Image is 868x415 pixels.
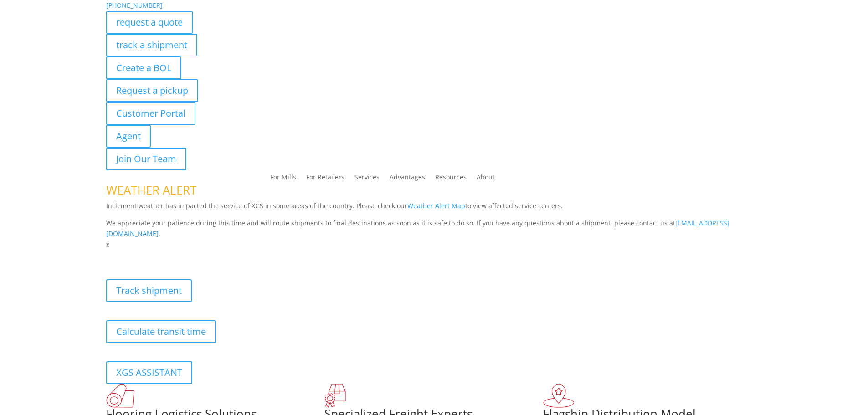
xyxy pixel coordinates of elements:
a: For Retailers [306,174,344,184]
a: About [477,174,495,184]
a: Weather Alert Map [407,201,465,210]
img: xgs-icon-focused-on-flooring-red [324,384,346,408]
span: WEATHER ALERT [106,182,196,198]
a: Resources [435,174,467,184]
p: Inclement weather has impacted the service of XGS in some areas of the country. Please check our ... [106,200,762,218]
img: xgs-icon-flagship-distribution-model-red [543,384,575,408]
a: Customer Portal [106,102,195,125]
a: XGS ASSISTANT [106,361,192,384]
a: Calculate transit time [106,320,216,343]
a: For Mills [270,174,296,184]
img: xgs-icon-total-supply-chain-intelligence-red [106,384,134,408]
p: We appreciate your patience during this time and will route shipments to final destinations as so... [106,218,762,240]
a: Agent [106,125,151,148]
a: Advantages [390,174,425,184]
a: Request a pickup [106,79,198,102]
a: Create a BOL [106,56,181,79]
a: Track shipment [106,279,192,302]
a: Services [354,174,380,184]
p: x [106,239,762,250]
a: track a shipment [106,34,197,56]
b: Visibility, transparency, and control for your entire supply chain. [106,251,309,260]
a: [PHONE_NUMBER] [106,1,163,10]
a: request a quote [106,11,193,34]
a: Join Our Team [106,148,186,170]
